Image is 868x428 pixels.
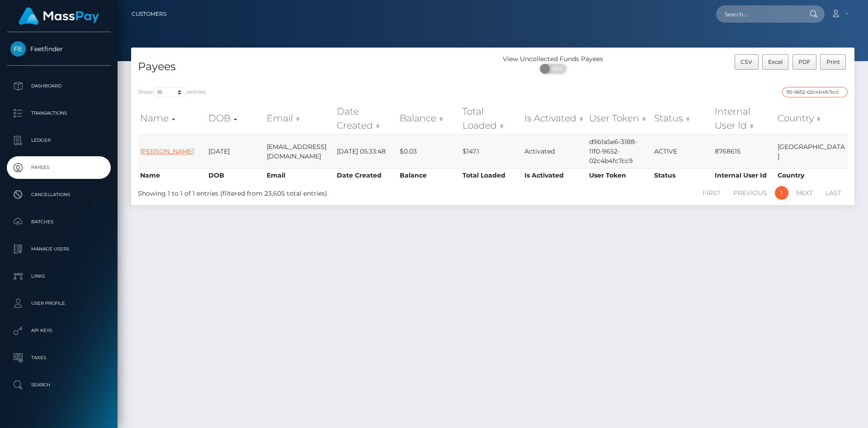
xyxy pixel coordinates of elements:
span: OFF [545,64,567,74]
button: Excel [762,54,789,70]
th: Internal User Id [712,168,775,183]
th: Is Activated: activate to sort column ascending [522,102,587,135]
th: Name: activate to sort column ascending [138,102,206,135]
td: ACTIVE [652,135,712,168]
th: Email [264,168,335,183]
td: $0.03 [397,135,460,168]
select: Showentries [153,87,187,97]
td: d9b1a5e6-3188-11f0-9652-02c4b4fc7cc9 [587,135,652,168]
div: Showing 1 to 1 of 1 entries (filtered from 23,605 total entries) [138,185,426,198]
p: Cancellations [10,188,107,202]
a: Taxes [7,346,111,369]
p: Payees [10,161,107,174]
p: Transactions [10,106,107,120]
th: Date Created [335,168,397,183]
a: API Keys [7,319,111,342]
p: Manage Users [10,242,107,256]
td: 8768615 [712,135,775,168]
p: Search [10,378,107,392]
a: Customers [132,5,166,24]
input: Search... [716,5,801,23]
a: 1 [775,186,788,200]
span: Excel [768,58,783,65]
th: Status [652,168,712,183]
span: Print [826,58,840,65]
th: Email: activate to sort column ascending [264,102,335,135]
a: Cancellations [7,183,111,206]
p: Links [10,269,107,283]
td: $147.1 [460,135,523,168]
th: DOB: activate to sort column descending [206,102,264,135]
a: Links [7,265,111,288]
a: Payees [7,156,111,179]
p: User Profile [10,297,107,310]
button: CSV [735,54,759,70]
td: Activated [522,135,587,168]
td: [EMAIL_ADDRESS][DOMAIN_NAME] [264,135,335,168]
p: Taxes [10,351,107,365]
th: Total Loaded: activate to sort column ascending [460,102,523,135]
th: Country [775,168,848,183]
th: Date Created: activate to sort column ascending [335,102,397,135]
span: Feetfinder [7,45,111,53]
span: CSV [741,58,752,65]
td: [GEOGRAPHIC_DATA] [775,135,848,168]
th: Status: activate to sort column ascending [652,102,712,135]
th: User Token [587,168,652,183]
td: [DATE] [206,135,264,168]
th: Name [138,168,206,183]
td: [DATE] 05:33:48 [335,135,397,168]
div: View Uncollected Funds Payees [493,54,613,64]
th: Balance [397,168,460,183]
a: Transactions [7,102,111,125]
th: Internal User Id: activate to sort column ascending [712,102,775,135]
img: Feetfinder [10,41,26,57]
a: Search [7,374,111,396]
label: Show entries [138,87,206,97]
th: Total Loaded [460,168,523,183]
th: DOB [206,168,264,183]
th: Balance: activate to sort column ascending [397,102,460,135]
p: API Keys [10,324,107,337]
img: MassPay Logo [19,7,99,25]
a: Batches [7,211,111,233]
th: Country: activate to sort column ascending [775,102,848,135]
a: Ledger [7,129,111,152]
h4: Payees [138,59,486,75]
p: Batches [10,215,107,229]
th: Is Activated [522,168,587,183]
a: [PERSON_NAME] [140,147,194,155]
button: Print [820,54,846,70]
p: Ledger [10,134,107,147]
p: Dashboard [10,79,107,93]
input: Search transactions [782,87,848,97]
span: PDF [798,58,811,65]
a: User Profile [7,292,111,315]
a: Manage Users [7,238,111,260]
button: PDF [793,54,817,70]
th: User Token: activate to sort column ascending [587,102,652,135]
a: Dashboard [7,75,111,97]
